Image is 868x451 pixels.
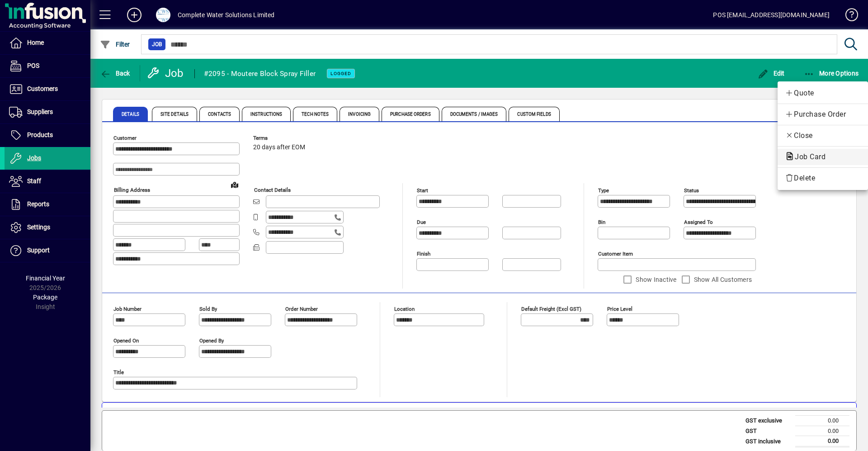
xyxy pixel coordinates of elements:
span: Delete [785,173,861,184]
button: Close job [778,128,868,144]
span: Quote [785,88,861,99]
span: Purchase Order [785,109,861,120]
span: Job Card [785,152,830,161]
span: Close [785,130,861,141]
